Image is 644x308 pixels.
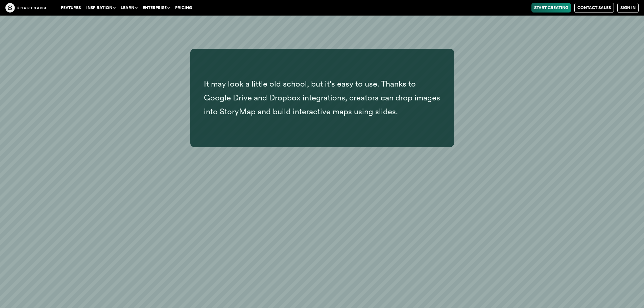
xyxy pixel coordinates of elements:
[172,3,195,13] a: Pricing
[58,3,84,13] a: Features
[204,77,440,118] p: It may look a little old school, but it's easy to use. Thanks to Google Drive and Dropbox integra...
[140,3,172,13] button: Enterprise
[617,3,639,13] a: Sign in
[84,3,118,13] button: Inspiration
[574,3,614,13] a: Contact Sales
[5,3,46,13] img: The Craft
[118,3,140,13] button: Learn
[531,3,571,13] a: Start Creating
